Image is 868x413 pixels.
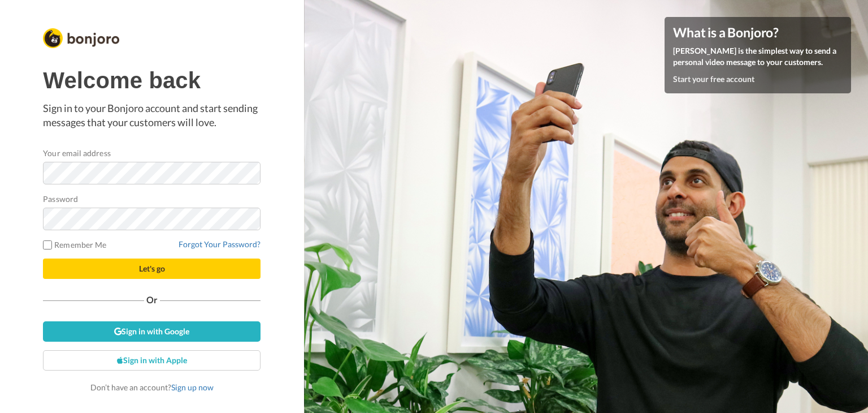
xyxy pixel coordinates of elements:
[43,239,106,251] label: Remember Me
[43,68,261,93] h1: Welcome back
[673,74,754,84] a: Start your free account
[43,193,78,205] label: Password
[144,296,160,304] span: Or
[43,147,110,159] label: Your email address
[90,382,214,392] span: Don’t have an account?
[43,350,261,371] a: Sign in with Apple
[673,45,843,68] p: [PERSON_NAME] is the simplest way to send a personal video message to your customers.
[179,239,261,249] a: Forgot Your Password?
[43,240,52,249] input: Remember Me
[171,382,214,392] a: Sign up now
[673,25,843,40] h4: What is a Bonjoro?
[43,321,261,342] a: Sign in with Google
[139,264,165,273] span: Let's go
[43,101,261,130] p: Sign in to your Bonjoro account and start sending messages that your customers will love.
[43,259,261,279] button: Let's go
